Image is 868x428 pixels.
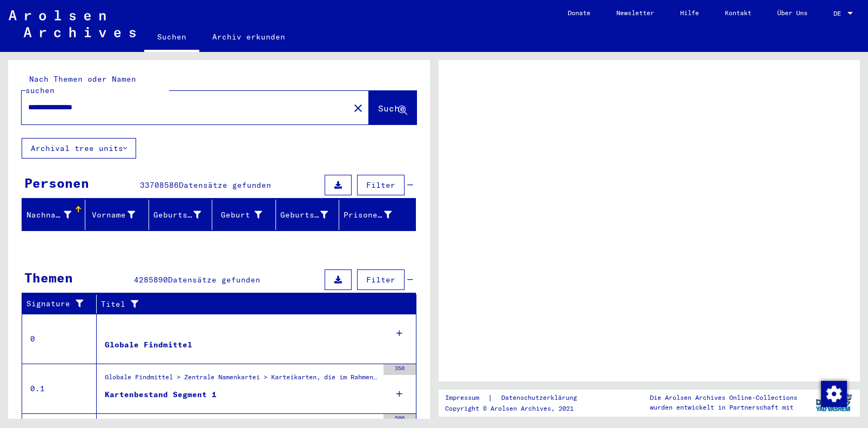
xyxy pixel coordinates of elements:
[369,91,416,124] button: Suche
[357,175,405,195] button: Filter
[445,392,488,404] a: Impressum
[650,403,797,412] p: wurden entwickelt in Partnerschaft mit
[105,339,192,351] div: Globale Findmittel
[85,200,149,230] mat-header-cell: Vorname
[22,200,85,230] mat-header-cell: Nachname
[26,209,71,221] div: Nachname
[821,381,847,407] img: Zustimmung ändern
[383,364,416,375] div: 350
[445,392,590,404] div: |
[9,10,136,37] img: Arolsen_neg.svg
[153,209,201,221] div: Geburtsname
[22,314,97,364] td: 0
[22,364,97,413] td: 0.1
[26,206,85,223] div: Nachname
[179,180,271,190] span: Datensätze gefunden
[650,393,797,403] p: Die Arolsen Archives Online-Collections
[134,275,168,285] span: 4285890
[24,173,89,193] div: Personen
[26,298,88,310] div: Signature
[105,389,217,400] div: Kartenbestand Segment 1
[168,275,260,285] span: Datensätze gefunden
[344,206,405,223] div: Prisoner #
[820,380,846,406] div: Zustimmung ändern
[26,295,99,313] div: Signature
[347,97,369,118] button: Clear
[378,103,405,114] span: Suche
[101,295,406,313] div: Titel
[339,200,415,230] mat-header-cell: Prisoner #
[199,24,298,50] a: Archiv erkunden
[212,200,275,230] mat-header-cell: Geburt‏
[24,268,73,287] div: Themen
[280,206,341,223] div: Geburtsdatum
[344,209,391,221] div: Prisoner #
[493,392,590,404] a: Datenschutzerklärung
[153,206,214,223] div: Geburtsname
[101,299,395,310] div: Titel
[280,209,328,221] div: Geburtsdatum
[813,389,854,416] img: yv_logo.png
[90,206,148,223] div: Vorname
[25,74,136,95] mat-label: Nach Themen oder Namen suchen
[217,209,261,221] div: Geburt‏
[833,10,845,17] span: DE
[217,206,275,223] div: Geburt‏
[149,200,212,230] mat-header-cell: Geburtsname
[276,200,339,230] mat-header-cell: Geburtsdatum
[383,414,416,425] div: 500
[445,404,590,413] p: Copyright © Arolsen Archives, 2021
[144,24,199,52] a: Suchen
[140,180,179,190] span: 33708586
[90,209,134,221] div: Vorname
[105,372,378,387] div: Globale Findmittel > Zentrale Namenkartei > Karteikarten, die im Rahmen der sequentiellen Massend...
[366,275,395,285] span: Filter
[22,138,136,159] button: Archival tree units
[357,269,405,290] button: Filter
[366,180,395,190] span: Filter
[352,102,365,115] mat-icon: close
